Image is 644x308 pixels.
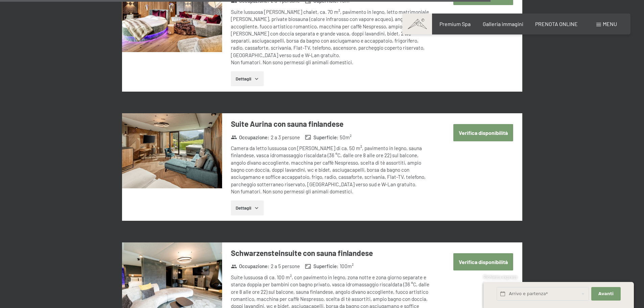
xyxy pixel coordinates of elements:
[122,113,222,188] img: mss_renderimg.php
[305,263,338,270] strong: Superficie :
[439,21,471,27] a: Premium Spa
[483,274,517,280] span: Richiesta express
[305,134,338,141] strong: Superficie :
[598,291,614,297] span: Avanti
[483,21,523,27] a: Galleria immagini
[453,253,513,270] button: Verifica disponibilità
[535,21,578,27] a: PRENOTA ONLINE
[231,8,432,66] div: Suite lussuosa [PERSON_NAME] chalet, ca. 70 m², pavimento in legno, letto matrimoniale [PERSON_NA...
[271,134,300,141] span: 2 a 3 persone
[231,119,432,129] h3: Suite Aurina con sauna finlandese
[231,134,269,141] strong: Occupazione :
[271,263,300,270] span: 2 a 5 persone
[231,248,432,258] h3: Schwarzensteinsuite con sauna finlandese
[340,263,354,270] span: 100 m²
[453,124,513,141] button: Verifica disponibilità
[591,287,620,301] button: Avanti
[231,263,269,270] strong: Occupazione :
[231,71,264,86] button: Dettagli
[603,21,617,27] span: Menu
[231,200,264,215] button: Dettagli
[231,145,432,195] div: Camera da letto lussuosa con [PERSON_NAME] di ca. 50 m², pavimento in legno, sauna finlandese, va...
[340,134,352,141] span: 50 m²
